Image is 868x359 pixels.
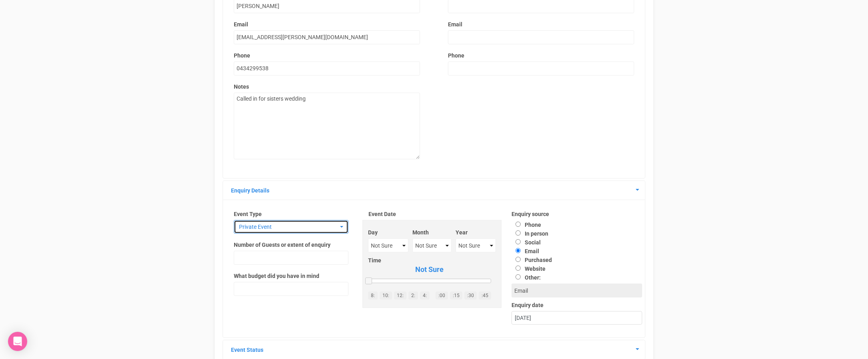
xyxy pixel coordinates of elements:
[512,239,541,246] label: Social
[512,311,642,325] div: [DATE]
[512,222,541,228] label: Phone
[231,187,269,194] a: Enquiry Details
[231,347,263,353] a: Event Status
[368,210,495,218] label: Event Date
[436,292,448,299] a: :00
[234,20,420,28] label: Email
[368,292,378,299] a: 8:
[234,220,348,234] button: Private Event
[448,20,634,28] label: Email
[456,228,496,236] label: Year
[512,230,548,237] label: In person
[368,264,491,275] span: Not Sure
[450,292,462,299] a: :15
[239,223,338,231] span: Private Event
[8,332,27,351] div: Open Intercom Messenger
[394,292,406,299] a: 12:
[516,266,521,271] input: Website
[234,210,348,218] label: Event Type
[412,228,452,236] label: Month
[512,248,539,254] label: Email
[448,52,464,60] label: Phone
[512,273,636,282] label: Other:
[380,292,392,299] a: 10:
[516,239,521,244] input: Social
[516,222,521,227] input: Phone
[234,83,420,91] label: Notes
[512,301,642,309] label: Enquiry date
[368,256,491,264] label: Time
[479,292,491,299] a: :45
[516,248,521,253] input: Email
[420,292,430,299] a: 4:
[512,266,545,272] label: Website
[512,210,642,218] label: Enquiry source
[516,274,521,280] input: Other:
[408,292,418,299] a: 2:
[234,52,250,60] label: Phone
[368,228,408,236] label: Day
[512,257,552,263] label: Purchased
[516,230,521,236] input: In person
[234,272,319,280] label: What budget did you have in mind
[464,292,477,299] a: :30
[516,257,521,262] input: Purchased
[234,241,330,249] label: Number of Guests or extent of enquiry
